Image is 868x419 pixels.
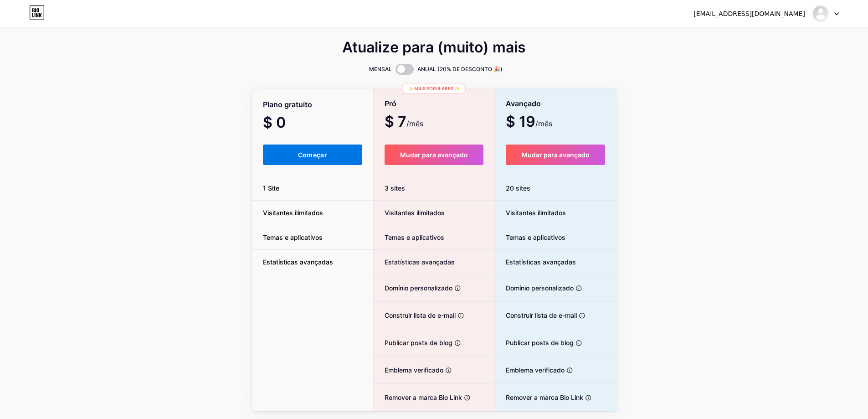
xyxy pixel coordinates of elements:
font: Estatísticas avançadas [263,258,333,266]
font: Pró [385,99,396,108]
img: luarasat [812,5,829,22]
button: Mudar para avançado [506,145,606,165]
font: Publicar posts de blog [506,339,574,347]
font: Estatísticas avançadas [385,258,455,266]
font: MENSAL [369,66,392,72]
font: $ 0 [263,114,286,131]
font: 1 Site [263,184,279,192]
font: 20 sites [506,184,530,192]
font: Avançado [506,99,541,108]
font: Remover a marca Bio Link [385,393,462,401]
font: $ 19 [506,113,535,130]
font: Emblema verificado [506,366,565,374]
font: Publicar posts de blog [385,339,452,347]
font: Temas e aplicativos [263,233,323,241]
font: Domínio personalizado [385,284,452,292]
font: Visitantes ilimitados [263,209,323,217]
font: [EMAIL_ADDRESS][DOMAIN_NAME] [693,10,805,17]
font: ✨ Mais populares ✨ [408,86,460,91]
font: Plano gratuito [263,100,312,109]
font: Domínio personalizado [506,284,574,292]
font: Emblema verificado [385,366,443,374]
button: Mudar para avançado [385,145,483,165]
font: Visitantes ilimitados [385,209,445,217]
button: Começar [263,145,363,165]
font: ANUAL (20% DE DESCONTO 🎉) [417,66,503,72]
font: 3 sites [385,184,405,192]
font: /mês [535,119,552,128]
font: Começar [298,151,327,159]
font: Remover a marca Bio Link [506,393,583,401]
font: Mudar para avançado [400,151,468,159]
font: Mudar para avançado [522,151,590,159]
font: /mês [406,119,423,128]
font: Construir lista de e-mail [385,311,456,319]
font: Temas e aplicativos [506,233,565,241]
font: Visitantes ilimitados [506,209,566,217]
font: Temas e aplicativos [385,233,444,241]
font: Construir lista de e-mail [506,311,577,319]
font: Estatísticas avançadas [506,258,576,266]
font: Atualize para (muito) mais [342,38,526,56]
font: $ 7 [385,113,406,130]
